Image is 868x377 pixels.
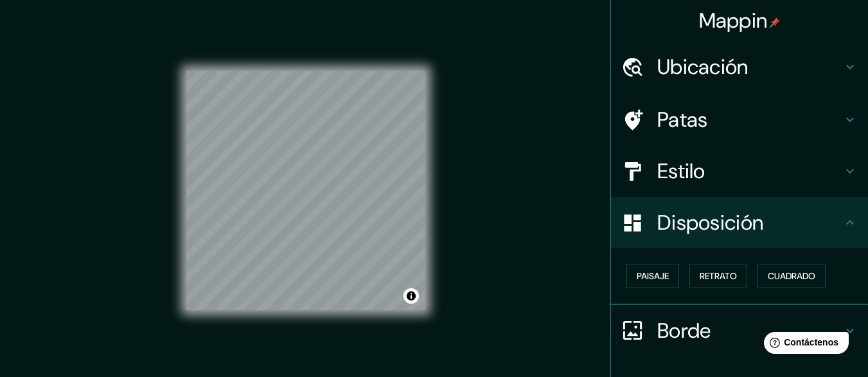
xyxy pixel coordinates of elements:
[757,264,826,288] button: Cuadrado
[611,94,868,145] div: Patas
[657,106,708,133] font: Patas
[611,305,868,356] div: Borde
[770,17,780,28] img: pin-icon.png
[657,158,705,185] font: Estilo
[186,71,425,310] canvas: Mapa
[637,270,669,282] font: Paisaje
[611,197,868,248] div: Disposición
[626,264,679,288] button: Paisaje
[699,7,768,34] font: Mappin
[657,317,711,344] font: Borde
[754,327,854,363] iframe: Lanzador de widgets de ayuda
[611,41,868,93] div: Ubicación
[657,209,763,236] font: Disposición
[403,288,419,304] button: Activar o desactivar atribución
[700,270,737,282] font: Retrato
[611,145,868,197] div: Estilo
[768,270,815,282] font: Cuadrado
[689,264,747,288] button: Retrato
[657,53,748,80] font: Ubicación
